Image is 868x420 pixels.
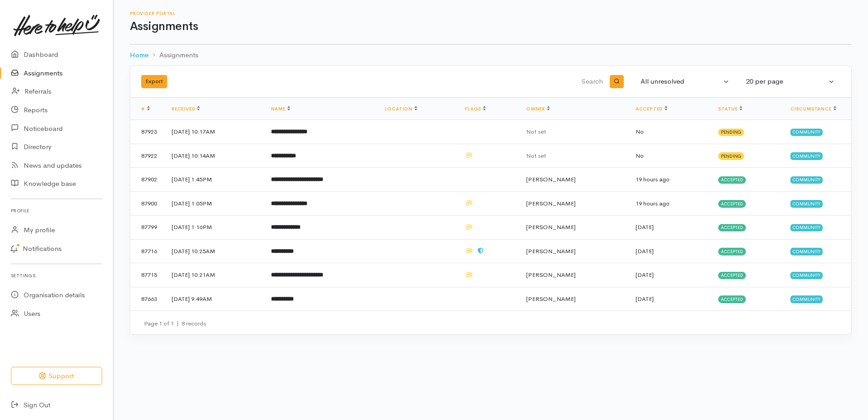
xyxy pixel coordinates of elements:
button: All unresolved [635,73,735,90]
span: Community [790,176,823,184]
a: Accepted [636,106,667,112]
td: 87715 [130,263,164,287]
td: 87716 [130,239,164,263]
span: Community [790,129,823,136]
input: Search [388,71,605,93]
span: Accepted [718,272,746,279]
td: [DATE] 10:25AM [164,239,264,263]
h1: Assignments [130,20,852,33]
span: Community [790,152,823,160]
span: Accepted [718,200,746,207]
span: Pending [718,152,744,160]
span: Accepted [718,248,746,255]
span: Community [790,295,823,303]
a: Location [385,106,417,112]
span: Accepted [718,176,746,184]
span: | [177,320,179,327]
td: [DATE] 10:17AM [164,120,264,144]
h6: Settings [11,270,102,282]
td: 87923 [130,120,164,144]
a: Home [130,50,148,60]
span: Community [790,200,823,207]
span: Community [790,272,823,279]
a: Status [718,106,742,112]
h6: Profile [11,205,102,217]
div: All unresolved [641,76,721,87]
td: 87799 [130,215,164,240]
td: 87922 [130,144,164,168]
a: # [141,106,150,112]
span: Accepted [718,224,746,231]
td: 87663 [130,287,164,310]
span: [PERSON_NAME] [526,200,576,207]
span: [PERSON_NAME] [526,295,576,303]
td: [DATE] 1:45PM [164,168,264,192]
button: Support [11,367,102,385]
div: 20 per page [746,76,827,87]
time: [DATE] [636,295,654,303]
a: Circumstance [790,106,836,112]
td: [DATE] 10:14AM [164,144,264,168]
span: [PERSON_NAME] [526,223,576,231]
span: Not set [526,128,546,135]
time: [DATE] [636,247,654,255]
button: Export [141,75,167,88]
span: Not set [526,152,546,160]
time: 19 hours ago [636,200,670,207]
td: [DATE] 1:05PM [164,191,264,215]
a: Flags [465,106,486,112]
time: [DATE] [636,223,654,231]
h6: Provider Portal [130,11,852,16]
span: Community [790,224,823,231]
a: Name [271,106,290,112]
td: 87902 [130,168,164,192]
time: 19 hours ago [636,175,670,183]
span: [PERSON_NAME] [526,175,576,183]
span: [PERSON_NAME] [526,271,576,279]
td: [DATE] 9:49AM [164,287,264,310]
td: 87900 [130,191,164,215]
td: [DATE] 1:16PM [164,215,264,240]
button: 20 per page [740,73,840,90]
span: Accepted [718,295,746,303]
span: No [636,152,644,160]
nav: breadcrumb [130,45,852,66]
td: [DATE] 10:21AM [164,263,264,287]
a: Owner [526,106,550,112]
span: No [636,128,644,135]
a: Received [172,106,200,112]
span: Pending [718,129,744,136]
span: [PERSON_NAME] [526,247,576,255]
small: Page 1 of 1 8 records [144,320,206,327]
li: Assignments [148,50,198,60]
time: [DATE] [636,271,654,279]
span: Community [790,248,823,255]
